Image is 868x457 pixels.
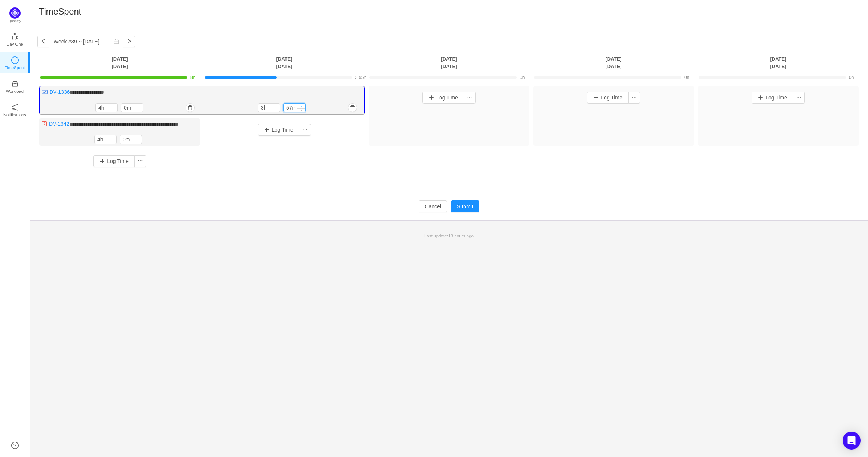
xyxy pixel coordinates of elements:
button: icon: left [37,36,49,47]
p: Notifications [3,111,26,118]
span: 13 hours ago [448,233,474,238]
th: [DATE] [DATE] [531,55,696,70]
i: icon: clock-circle [11,56,19,64]
span: 0h [849,75,854,80]
button: Submit [451,200,479,212]
button: icon: right [123,36,135,47]
button: icon: ellipsis [793,92,805,104]
img: 10304 [41,121,47,127]
span: Increase Value [297,104,305,108]
button: icon: ellipsis [299,124,311,136]
a: icon: clock-circleTimeSpent [11,59,19,66]
th: [DATE] [DATE] [696,55,861,70]
button: Log Time [752,92,793,104]
button: Log Time [258,124,299,136]
button: Log Time [422,92,464,104]
p: Quantify [9,19,21,24]
a: icon: notificationNotifications [11,106,19,113]
button: icon: delete [186,103,195,112]
span: 0h [520,75,525,80]
img: Quantify [9,7,21,19]
i: icon: calendar [114,39,119,44]
img: 10300 [42,89,48,95]
span: 0h [684,75,689,80]
i: icon: inbox [11,80,19,88]
th: [DATE] [DATE] [202,55,367,70]
a: DV-1336 [49,89,70,95]
button: icon: delete [348,103,357,112]
button: Log Time [93,155,135,167]
i: icon: up [300,105,303,108]
button: icon: ellipsis [464,92,476,104]
span: Decrease Value [297,108,305,112]
p: Workload [6,88,24,95]
p: TimeSpent [5,64,25,71]
th: [DATE] [DATE] [37,55,202,70]
p: Day One [6,41,23,47]
i: icon: notification [11,104,19,111]
span: Last update: [424,233,474,238]
span: 8h [190,75,195,80]
button: Cancel [419,200,447,212]
th: [DATE] [DATE] [367,55,531,70]
button: icon: ellipsis [628,92,640,104]
i: icon: down [300,109,303,112]
div: Open Intercom Messenger [843,432,861,450]
button: Log Time [587,92,629,104]
a: icon: coffeeDay One [11,35,19,43]
button: icon: ellipsis [134,155,146,167]
span: 3.95h [355,75,366,80]
i: icon: coffee [11,33,19,40]
a: DV-1342 [49,121,69,127]
h1: TimeSpent [39,6,81,17]
a: icon: inboxWorkload [11,82,19,90]
a: icon: question-circle [11,442,19,449]
input: Select a week [49,36,123,47]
